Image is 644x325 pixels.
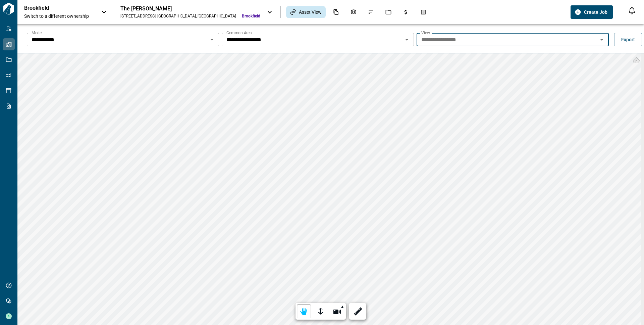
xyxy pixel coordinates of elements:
div: Photos [346,6,361,18]
label: Model [32,30,43,36]
p: Brookfield [24,5,85,11]
div: The [PERSON_NAME] [120,5,260,12]
div: Jobs [381,6,395,18]
button: Open [207,35,217,44]
span: Export [621,36,635,43]
div: Asset View [286,6,326,18]
div: Issues & Info [364,6,378,18]
button: Create Job [571,5,613,19]
div: Documents [329,6,343,18]
label: Common Area [226,30,252,36]
span: Brookfield [242,13,260,19]
button: Open notification feed [627,5,637,16]
span: Switch to a different ownership [24,13,95,19]
span: Asset View [299,9,322,15]
span: Create Job [584,9,607,15]
div: Budgets [399,6,413,18]
label: View [421,30,430,36]
button: Open [597,35,606,44]
div: Takeoff Center [416,6,430,18]
div: [STREET_ADDRESS] , [GEOGRAPHIC_DATA] , [GEOGRAPHIC_DATA] [120,13,236,19]
button: Export [614,33,642,46]
button: Open [402,35,412,44]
